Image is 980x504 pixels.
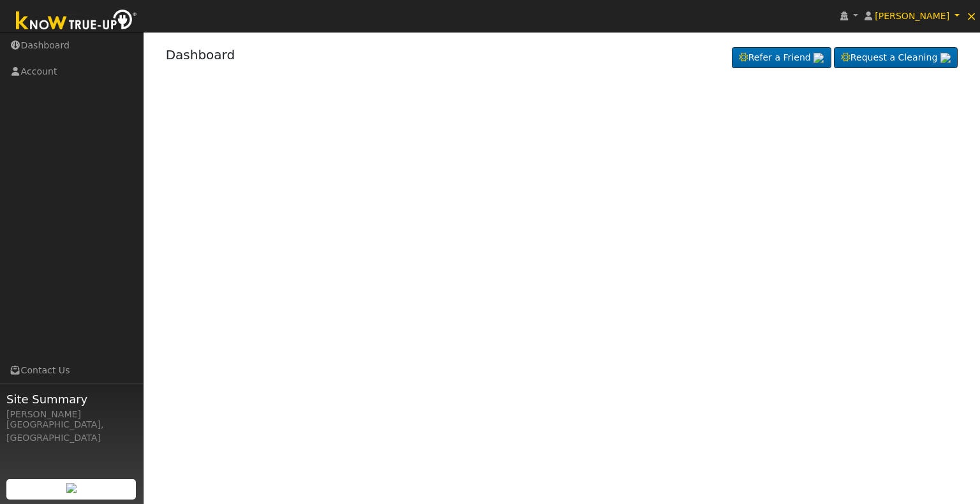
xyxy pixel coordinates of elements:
div: [GEOGRAPHIC_DATA], [GEOGRAPHIC_DATA] [6,418,137,445]
img: retrieve [940,53,951,63]
a: Refer a Friend [732,47,831,69]
span: Site Summary [6,391,137,408]
img: retrieve [813,53,824,63]
span: [PERSON_NAME] [875,11,949,21]
span: × [966,8,977,24]
img: Know True-Up [10,7,144,36]
img: retrieve [66,483,77,493]
a: Dashboard [166,47,235,62]
a: Request a Cleaning [834,47,958,69]
div: [PERSON_NAME] [6,408,137,421]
